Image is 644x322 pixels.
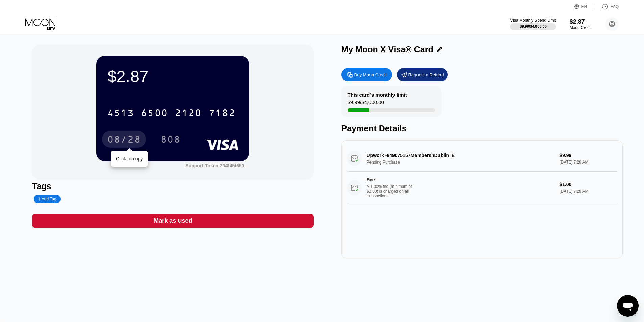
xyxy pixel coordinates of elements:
div: Support Token: 294f45f650 [185,163,244,168]
div: Request a Refund [408,72,444,78]
div: $9.99 / $4,000.00 [348,99,384,108]
div: 7182 [209,108,236,119]
div: $2.87Moon Credit [570,18,592,30]
div: Request a Refund [397,68,448,81]
div: Support Token:294f45f650 [185,163,244,168]
div: Mark as used [32,214,313,228]
div: 4513650021207182 [103,104,240,121]
div: Buy Moon Credit [354,72,387,78]
div: FAQ [611,4,619,9]
div: Tags [32,181,313,191]
iframe: Button to launch messaging window [617,295,639,317]
div: Buy Moon Credit [341,68,392,81]
div: EN [574,3,595,10]
div: Moon Credit [570,25,592,30]
div: 808 [156,131,186,148]
div: $9.99 / $4,000.00 [520,24,547,28]
div: [DATE] 7:28 AM [559,189,617,194]
div: Payment Details [341,124,623,133]
div: Add Tag [38,197,56,201]
div: $1.00 [559,182,617,187]
div: 6500 [141,108,168,119]
div: $2.87 [570,18,592,25]
div: Add Tag [34,195,60,203]
div: EN [581,4,587,9]
div: This card’s monthly limit [348,92,407,98]
div: 08/28 [107,135,141,146]
div: 08/28 [102,131,146,148]
div: FeeA 1.00% fee (minimum of $1.00) is charged on all transactions$1.00[DATE] 7:28 AM [347,172,617,204]
div: $2.87 [107,67,238,86]
div: My Moon X Visa® Card [341,45,433,54]
div: Visa Monthly Spend Limit [510,18,556,23]
div: 2120 [175,108,202,119]
div: Fee [367,177,414,182]
div: Click to copy [116,156,143,162]
div: 4513 [107,108,134,119]
div: FAQ [595,3,619,10]
div: Mark as used [153,217,192,225]
div: Visa Monthly Spend Limit$9.99/$4,000.00 [510,18,556,30]
div: A 1.00% fee (minimum of $1.00) is charged on all transactions [367,184,418,198]
div: 808 [161,135,181,146]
